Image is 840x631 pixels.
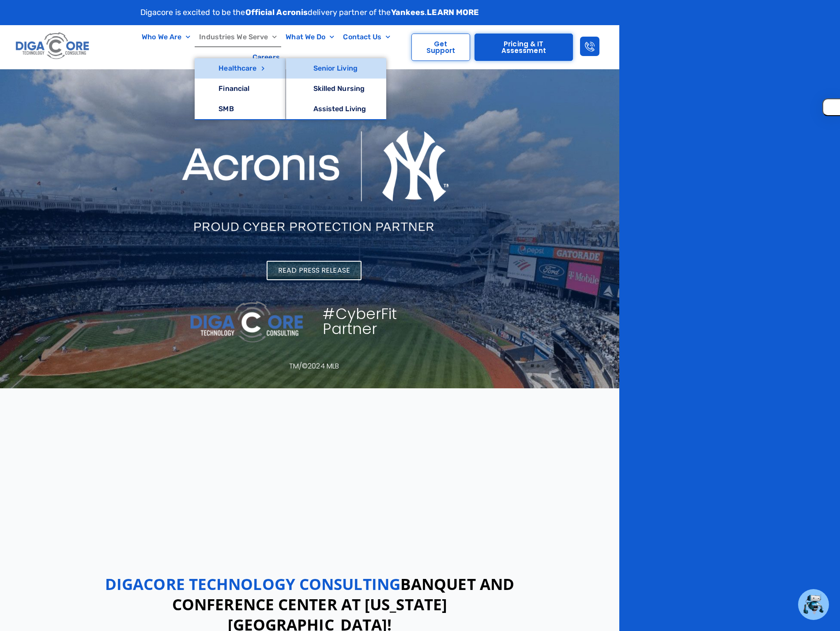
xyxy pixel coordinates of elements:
img: Digacore logo 1 [14,30,92,63]
ul: Healthcare [286,58,387,120]
a: Read Press Release [267,261,362,280]
strong: Official Acronis [245,8,308,17]
a: Industries We Serve [195,27,281,47]
span: Pricing & IT Assessment [484,41,564,54]
img: Acronis NYY horizontal 1line inverted 2 - Digacore [180,127,449,234]
a: Skilled Nursing [286,79,387,99]
a: What We Do [281,27,339,47]
a: Who We Are [137,27,195,47]
nav: Menu [125,27,407,68]
a: Financial [195,79,286,99]
p: TM/©2024 MLB [180,363,449,370]
p: Digacore is excited to be the delivery partner of the . [140,7,479,19]
a: Careers [248,47,284,68]
span: Get Support [421,41,461,54]
strong: Yankees [391,8,425,17]
a: Senior Living [286,58,387,79]
a: Pricing & IT Assessment [475,34,573,61]
ul: Industries We Serve [195,58,286,120]
a: SMB [195,99,286,119]
a: Assisted Living [286,99,387,119]
span: Read Press Release [278,267,350,274]
h1: #CyberFit Partner [323,306,440,336]
iframe: profile [4,13,138,81]
a: LEARN MORE [427,8,479,17]
a: Get Support [411,34,470,61]
bss: Digacore Technology Consulting [105,574,400,594]
a: Healthcare [195,58,286,79]
a: Contact Us [339,27,395,47]
img: 2 - Digacore [188,298,305,345]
